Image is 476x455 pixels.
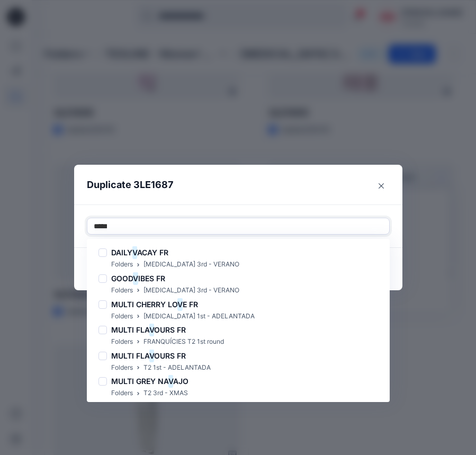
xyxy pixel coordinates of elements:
[111,274,133,283] span: GOOD
[111,300,177,309] span: MULTI CHERRY LO
[137,248,168,257] span: ACAY FR
[183,300,198,309] span: E FR
[143,285,239,296] p: [MEDICAL_DATA] 3rd - VERANO
[154,325,186,334] span: OURS FR
[87,177,173,192] p: Duplicate 3LE1687
[132,245,137,260] mark: V
[154,351,186,360] span: OURS FR
[143,259,239,270] p: [MEDICAL_DATA] 3rd - VERANO
[168,374,173,388] mark: V
[138,274,165,283] span: IBES FR
[111,362,133,373] p: Folders
[111,351,149,360] span: MULTI FLA
[111,336,133,347] p: Folders
[111,311,133,322] p: Folders
[111,285,133,296] p: Folders
[149,349,154,363] mark: V
[177,297,183,311] mark: V
[143,336,224,347] p: FRANQUÍCIES T2 1st round
[111,388,133,399] p: Folders
[143,311,255,322] p: [MEDICAL_DATA] 1st - ADELANTADA
[143,388,188,399] p: T2 3rd - XMAS
[149,323,154,337] mark: V
[111,325,149,334] span: MULTI FLA
[111,377,168,386] span: MULTI GREY NA
[373,177,390,194] button: Close
[111,248,132,257] span: DAILY
[173,377,188,386] span: AJO
[111,259,133,270] p: Folders
[143,362,211,373] p: T2 1st - ADELANTADA
[133,271,138,286] mark: V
